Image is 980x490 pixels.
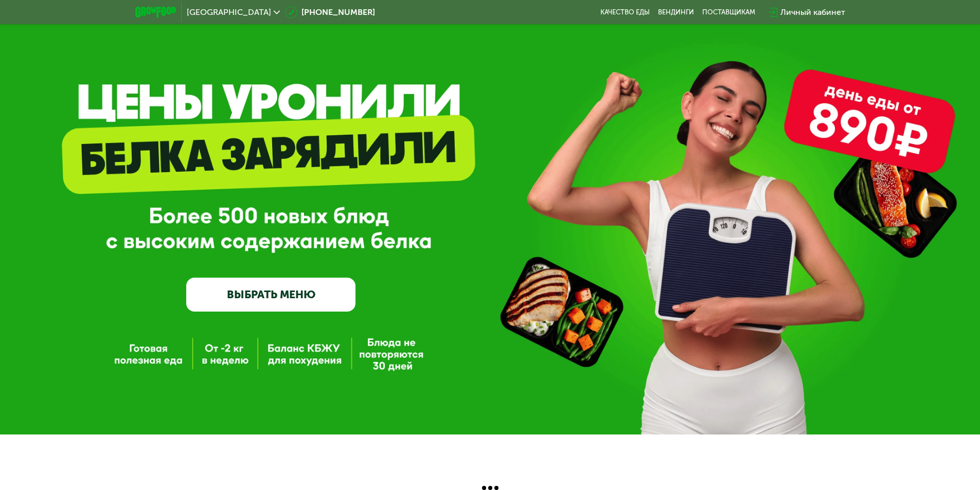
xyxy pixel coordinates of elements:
span: [GEOGRAPHIC_DATA] [187,8,271,16]
a: Вендинги [658,8,694,16]
a: ВЫБРАТЬ МЕНЮ [186,278,355,312]
a: [PHONE_NUMBER] [285,6,375,19]
a: Качество еды [600,8,650,16]
div: поставщикам [702,8,755,16]
div: Личный кабинет [780,6,845,19]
